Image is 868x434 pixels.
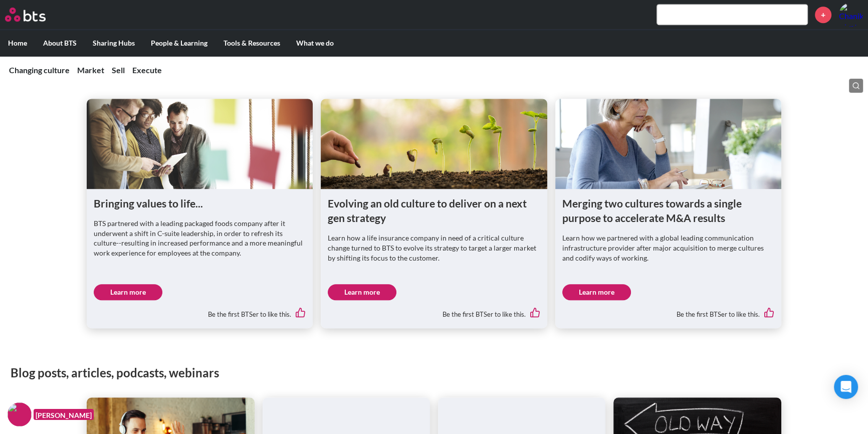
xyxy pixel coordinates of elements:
[328,233,540,263] p: Learn how a life insurance company in need of a critical culture change turned to BTS to evolve i...
[85,30,143,56] label: Sharing Hubs
[562,284,631,300] a: Learn more
[34,409,94,420] figcaption: [PERSON_NAME]
[839,3,863,27] img: Chanikarn Vivattananukool
[94,300,306,321] div: Be the first BTSer to like this.
[834,375,858,399] div: Open Intercom Messenger
[94,284,162,300] a: Learn more
[288,30,342,56] label: What we do
[5,8,46,22] img: BTS Logo
[815,7,831,23] a: +
[5,8,64,22] a: Go home
[132,65,162,75] a: Execute
[328,300,540,321] div: Be the first BTSer to like this.
[215,30,288,56] label: Tools & Resources
[94,196,306,210] h1: Bringing values to life...
[328,196,540,226] h1: Evolving an old culture to deliver on a next gen strategy
[77,65,104,75] a: Market
[112,65,125,75] a: Sell
[94,219,306,258] p: BTS partnered with a leading packaged foods company after it underwent a shift in C-suite leaders...
[143,30,215,56] label: People & Learning
[562,300,774,321] div: Be the first BTSer to like this.
[8,402,32,426] img: F
[562,233,774,263] p: Learn how we partnered with a global leading communication infrastructure provider after major ac...
[9,65,70,75] a: Changing culture
[839,3,863,27] a: Profile
[328,284,396,300] a: Learn more
[35,30,85,56] label: About BTS
[562,196,774,226] h1: Merging two cultures towards a single purpose to accelerate M&A results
